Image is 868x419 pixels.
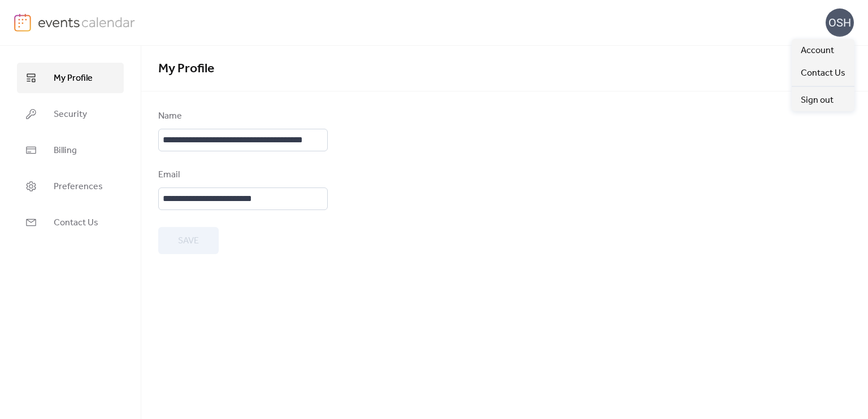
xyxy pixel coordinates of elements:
img: logo-type [38,14,136,30]
a: Contact Us [17,207,124,238]
span: My Profile [158,56,214,81]
a: Account [792,39,854,62]
div: Email [158,168,325,182]
span: My Profile [54,72,93,85]
a: Preferences [17,171,124,202]
span: Contact Us [801,67,845,80]
span: Billing [54,144,77,158]
a: Billing [17,135,124,165]
div: OSH [826,8,854,37]
a: Contact Us [792,62,854,84]
a: My Profile [17,63,124,93]
span: Sign out [801,94,834,107]
span: Account [801,44,834,58]
span: Preferences [54,180,103,194]
div: Name [158,110,325,123]
span: Contact Us [54,216,98,230]
img: logo [14,14,31,32]
span: Security [54,108,87,121]
a: Security [17,99,124,129]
